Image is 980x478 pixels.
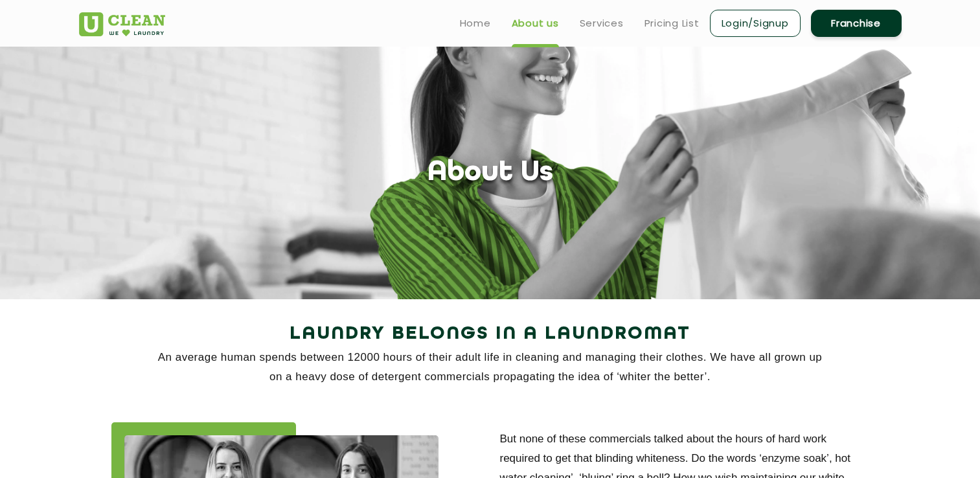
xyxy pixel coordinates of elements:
img: UClean Laundry and Dry Cleaning [79,12,165,36]
a: Login/Signup [710,10,801,37]
a: About us [512,16,559,31]
a: Home [460,16,491,31]
p: An average human spends between 12000 hours of their adult life in cleaning and managing their cl... [79,348,902,387]
a: Services [580,16,624,31]
h2: Laundry Belongs in a Laundromat [79,319,902,350]
a: Franchise [811,10,902,37]
h1: About Us [427,157,553,190]
a: Pricing List [644,16,700,31]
